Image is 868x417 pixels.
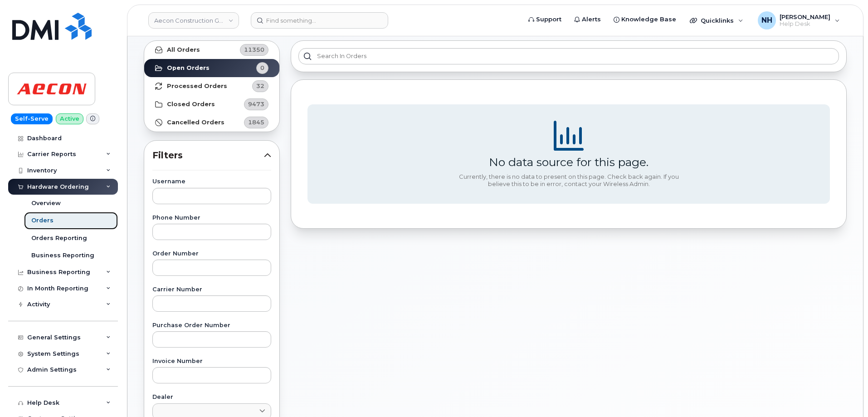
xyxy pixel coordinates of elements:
[701,17,734,24] span: Quicklinks
[780,20,830,28] span: Help Desk
[683,11,750,29] div: Quicklinks
[607,10,683,29] a: Knowledge Base
[152,251,271,257] label: Order Number
[152,215,271,221] label: Phone Number
[152,323,271,329] label: Purchase Order Number
[489,155,649,169] div: No data source for this page.
[298,48,839,64] input: Search in orders
[148,12,239,29] a: Aecon Construction Group Inc
[568,10,607,29] a: Alerts
[144,41,279,59] a: All Orders11350
[167,119,224,126] strong: Cancelled Orders
[251,12,388,29] input: Find something...
[621,15,676,24] span: Knowledge Base
[144,95,279,113] a: Closed Orders9473
[761,15,772,26] span: NH
[167,64,210,72] strong: Open Orders
[536,15,561,24] span: Support
[167,83,227,90] strong: Processed Orders
[751,11,846,29] div: Nicholas Hayden
[248,100,264,108] span: 9473
[260,64,264,72] span: 0
[152,394,271,400] label: Dealer
[455,173,682,187] div: Currently, there is no data to present on this page. Check back again. If you believe this to be ...
[256,82,264,90] span: 32
[152,358,271,364] label: Invoice Number
[152,149,264,162] span: Filters
[144,77,279,95] a: Processed Orders32
[167,46,200,54] strong: All Orders
[244,45,264,54] span: 11350
[144,113,279,132] a: Cancelled Orders1845
[780,13,830,20] span: [PERSON_NAME]
[582,15,601,24] span: Alerts
[144,59,279,77] a: Open Orders0
[152,287,271,293] label: Carrier Number
[152,179,271,185] label: Username
[248,118,264,127] span: 1845
[167,101,215,108] strong: Closed Orders
[522,10,568,29] a: Support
